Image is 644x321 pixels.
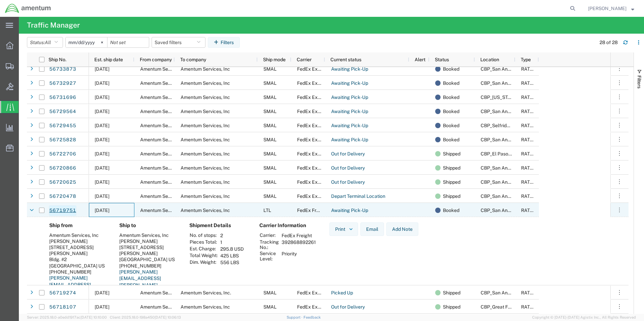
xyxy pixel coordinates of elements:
div: [GEOGRAPHIC_DATA] US [49,263,108,269]
a: Feedback [303,315,321,319]
a: Out for Delivery [331,177,365,188]
span: FedEx Express [297,80,329,86]
span: Amentum Services, Inc [181,137,230,142]
span: FedEx Express [297,179,329,185]
span: Amentum Services, Inc [140,208,190,213]
th: No. of stops: [189,232,218,239]
span: CBP_San Antonio, TX_WST [481,290,569,295]
span: 09/05/2025 [95,137,109,142]
a: 56718107 [49,302,76,313]
span: SMAL [263,151,277,156]
a: Depart Terminal Location [331,191,386,202]
span: CBP_San Antonio, TX_WST [481,66,569,72]
span: Server: 2025.18.0-a0edd1917ac [27,315,107,319]
td: 1 [218,239,246,246]
span: Amentum Services, Inc [140,137,190,142]
span: LTL [263,208,271,213]
span: From company [140,57,172,62]
td: 295.8 USD [218,246,246,252]
div: Amentum Services, Inc [49,232,108,238]
span: RATED [521,304,536,310]
span: Est. ship date [94,57,123,62]
input: Not set [107,37,149,47]
div: [GEOGRAPHIC_DATA] US [119,256,179,262]
a: Awaiting Pick-Up [331,205,368,216]
td: 2 [218,232,246,239]
span: CBP_El Paso, TX_ELP [481,151,558,156]
span: Client: 2025.18.0-198a450 [110,315,181,319]
th: Est. Charge: [189,246,218,252]
th: Total Weight: [189,252,218,259]
span: RATED [521,151,536,156]
span: CBP_San Antonio, TX_WST [481,208,569,213]
span: Booked [443,62,459,76]
span: SMAL [263,137,277,142]
span: Amentum Services, Inc [140,66,190,72]
span: To company [180,57,206,62]
span: Amentum Services, Inc. [140,95,191,100]
span: Amentum Services, Inc [140,109,190,114]
button: [PERSON_NAME] [588,4,635,12]
span: CBP_San Antonio, TX_WST [481,137,569,142]
a: 56720866 [49,163,76,174]
span: 09/04/2025 [95,151,109,156]
span: SMAL [263,290,277,295]
span: Amentum Services, Inc [181,80,230,86]
span: Ship No. [49,57,66,62]
span: Amentum Services, Inc [181,109,230,114]
a: [PERSON_NAME][EMAIL_ADDRESS][PERSON_NAME][DOMAIN_NAME] [119,269,161,294]
span: FedEx Express [297,304,329,310]
td: FedEx Freight [279,232,318,239]
span: Shipped [443,300,460,314]
span: RATED [521,123,536,128]
h4: Carrier Information [259,222,313,228]
span: CBP_San Antonio, TX_WST [481,165,569,171]
span: All [45,40,51,45]
span: 09/04/2025 [95,193,109,199]
span: SMAL [263,304,277,310]
span: CBP_Selfridge, MI_Great Lakes_DTM [481,123,589,128]
a: 56720625 [49,177,76,188]
td: Priority [279,250,318,262]
th: Pieces Total: [189,239,218,246]
a: 56719751 [49,205,76,216]
th: Carrier: [259,232,279,239]
button: Add Note [386,222,418,236]
th: Dim. Weight: [189,259,218,266]
span: Amentum Services, Inc [181,165,230,171]
span: FedEx Express [297,165,329,171]
span: [DATE] 10:10:00 [80,315,107,319]
span: Amentum Services, Inc [140,304,190,310]
span: CBP_San Antonio, TX_WST [481,109,569,114]
span: CBP_San Antonio, TX_WST [481,193,569,199]
span: Amentum Services, Inc [140,179,190,185]
span: RATED [521,179,536,185]
span: FedEx Express [297,151,329,156]
a: 56720478 [49,191,76,202]
span: RATED [521,290,536,295]
span: Amentum Services, Inc [181,193,230,199]
a: [PERSON_NAME][EMAIL_ADDRESS][PERSON_NAME][DOMAIN_NAME] [49,275,91,300]
span: Current status [330,57,361,62]
td: 392868892261 [279,239,318,250]
span: FedEx Express [297,137,329,142]
td: 556 LBS [218,259,246,266]
span: SMAL [263,95,277,100]
button: Email [360,222,384,236]
span: Booked [443,76,459,90]
a: 56725828 [49,135,76,145]
span: Amentum Services, Inc [181,208,230,213]
span: 09/04/2025 [95,179,109,185]
span: 09/04/2025 [95,165,109,171]
a: 56733873 [49,64,76,75]
th: Tracking No.: [259,239,279,250]
a: 56729455 [49,120,76,131]
a: Out for Delivery [331,149,365,159]
h4: Traffic Manager [27,17,80,34]
span: Amentum Services, Inc [181,123,230,128]
span: SMAL [263,109,277,114]
span: Location [480,57,499,62]
span: FedEx Freight [297,208,327,213]
h4: Shipment Details [189,222,249,228]
span: Amentum Services, Inc [181,179,230,185]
